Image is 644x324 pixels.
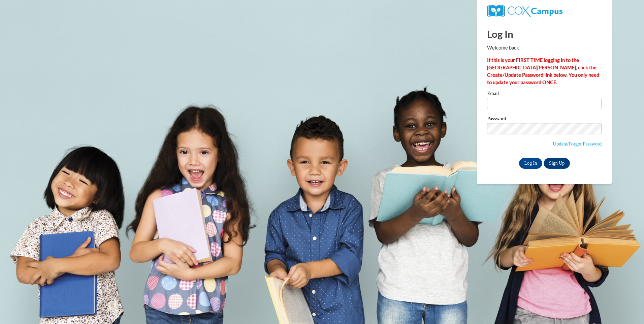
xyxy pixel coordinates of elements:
a: Update/Forgot Password [553,141,602,147]
h1: Log In [487,27,602,41]
a: COX Campus [487,8,562,13]
p: Welcome back! [487,44,602,52]
label: Password [487,116,602,123]
a: Sign Up [544,158,570,169]
label: Email [487,91,602,98]
img: COX Campus [487,5,562,17]
strong: If this is your FIRST TIME logging in to the [GEOGRAPHIC_DATA][PERSON_NAME], click the Create/Upd... [487,57,599,85]
input: Log In [519,158,543,169]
